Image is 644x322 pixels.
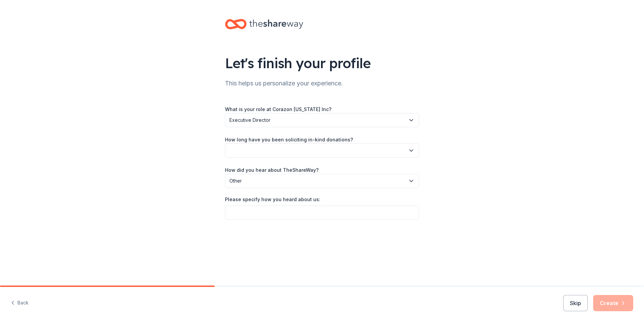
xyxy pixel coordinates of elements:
[225,196,320,203] label: Please specify how you heard about us:
[225,106,331,113] label: What is your role at Corazon [US_STATE] Inc?
[225,78,419,89] div: This helps us personalize your experience.
[225,174,419,188] button: Other
[563,295,588,311] button: Skip
[229,177,405,185] span: Other
[225,167,319,173] label: How did you hear about TheShareWay?
[225,113,419,127] button: Executive Director
[225,54,419,73] div: Let's finish your profile
[229,116,405,124] span: Executive Director
[11,296,29,310] button: Back
[225,136,353,143] label: How long have you been soliciting in-kind donations?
